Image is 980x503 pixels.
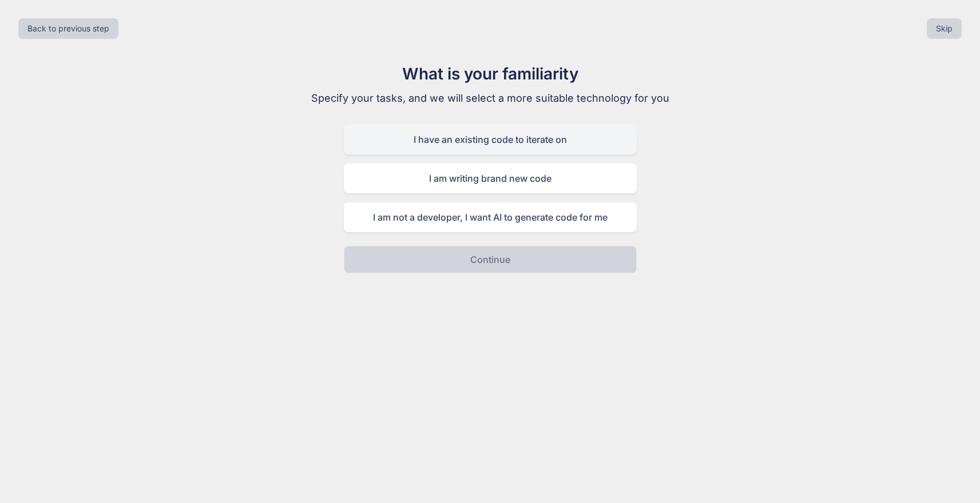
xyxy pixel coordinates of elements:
p: Continue [470,253,510,266]
button: Continue [344,246,637,273]
h1: What is your familiarity [298,62,683,86]
button: Skip [927,18,962,39]
p: Specify your tasks, and we will select a more suitable technology for you [298,90,683,106]
button: Back to previous step [18,18,118,39]
div: I have an existing code to iterate on [344,125,637,154]
div: I am writing brand new code [344,163,637,193]
div: I am not a developer, I want AI to generate code for me [344,202,637,232]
